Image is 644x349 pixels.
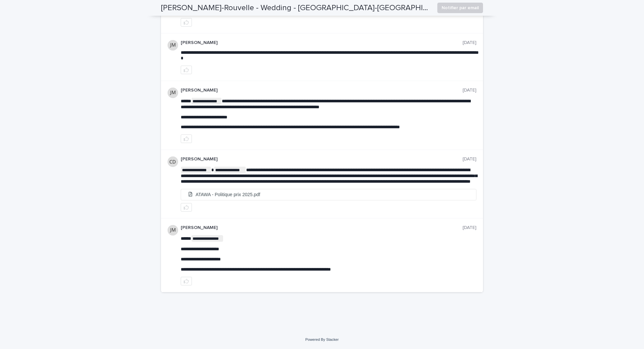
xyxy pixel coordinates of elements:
button: like this post [181,277,192,285]
p: [DATE] [463,225,476,231]
a: Powered By Stacker [305,338,338,341]
p: [PERSON_NAME] [181,156,463,162]
button: Notifier par email [437,3,483,13]
h2: [PERSON_NAME]-Rouvelle - Wedding - [GEOGRAPHIC_DATA]-[GEOGRAPHIC_DATA] [161,3,432,13]
a: ATAWA - Politique prix 2025.pdf [181,189,476,200]
button: like this post [181,18,192,27]
span: Notifier par email [442,5,479,11]
button: like this post [181,66,192,74]
p: [DATE] [463,88,476,93]
button: like this post [181,134,192,143]
p: [PERSON_NAME] [181,88,463,93]
button: like this post [181,203,192,212]
p: [PERSON_NAME] [181,225,463,231]
p: [DATE] [463,40,476,46]
p: [PERSON_NAME] [181,40,463,46]
p: [DATE] [463,156,476,162]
